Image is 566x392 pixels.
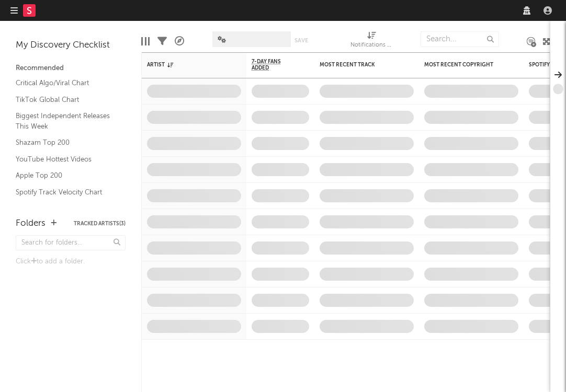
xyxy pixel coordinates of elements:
a: TikTok Global Chart [16,94,115,106]
div: Edit Columns [141,26,150,56]
button: Save [295,38,308,43]
div: Click to add a folder. [16,256,126,268]
a: Shazam Top 200 [16,137,115,148]
a: Spotify Track Velocity Chart [16,187,115,198]
a: Critical Algo/Viral Chart [16,77,115,89]
div: Most Recent Track [320,62,398,68]
a: Biggest Independent Releases This Week [16,110,115,132]
div: Filters [157,26,167,56]
div: My Discovery Checklist [16,39,126,52]
div: A&R Pipeline [175,26,184,56]
button: Tracked Artists(3) [74,221,126,226]
input: Search... [421,31,499,47]
span: 7-Day Fans Added [252,59,293,71]
a: YouTube Hottest Videos [16,154,115,165]
div: Recommended [16,62,126,75]
a: Apple Top 200 [16,170,115,181]
div: Notifications (Artist) [350,26,392,56]
div: Notifications (Artist) [350,39,392,52]
input: Search for folders... [16,235,126,250]
div: Folders [16,217,46,230]
div: Most Recent Copyright [424,62,503,68]
div: Artist [147,62,225,68]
